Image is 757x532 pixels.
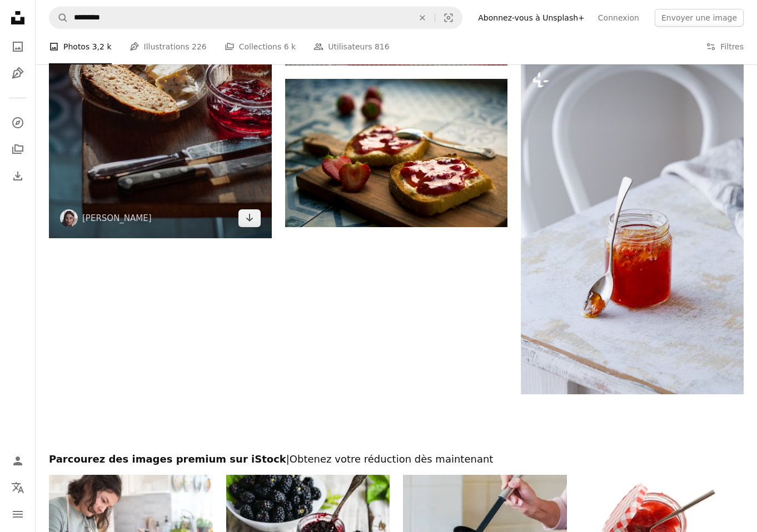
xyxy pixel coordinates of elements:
span: 6 k [284,41,296,53]
a: Accueil — Unsplash [7,7,29,31]
a: Collections [7,138,29,160]
span: 226 [192,41,207,53]
a: Illustrations [7,62,29,84]
a: Connexion [591,9,646,27]
button: Recherche de visuels [435,7,462,28]
h2: Parcourez des images premium sur iStock [49,453,744,466]
a: Historique de téléchargement [7,165,29,187]
a: Pain tranché sur un bol en verre transparent à côté d’un couteau à pain en acier inoxydable [49,66,272,76]
button: Menu [7,503,29,525]
img: une cuillère est assise à côté d’un pot de nourriture [521,60,744,394]
button: Rechercher sur Unsplash [49,7,68,28]
a: Abonnez-vous à Unsplash+ [471,9,591,27]
a: Photos [7,36,29,58]
a: Collections 6 k [225,29,296,64]
a: Photo de pain à la confiture de fraises [285,148,508,158]
span: | Obtenez votre réduction dès maintenant [286,453,494,465]
a: Explorer [7,112,29,134]
a: Télécharger [238,209,261,227]
button: Filtres [706,29,744,64]
span: 816 [375,41,390,53]
a: Illustrations 226 [130,29,207,64]
img: Accéder au profil de Kristine Tumanyan [60,209,78,227]
img: Photo de pain à la confiture de fraises [285,79,508,227]
a: Connexion / S’inscrire [7,450,29,472]
a: une cuillère est assise à côté d’un pot de nourriture [521,222,744,232]
button: Envoyer une image [655,9,744,27]
form: Rechercher des visuels sur tout le site [49,7,462,29]
button: Langue [7,476,29,499]
button: Effacer [410,7,435,28]
a: [PERSON_NAME] [82,213,152,224]
a: Utilisateurs 816 [313,29,390,64]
